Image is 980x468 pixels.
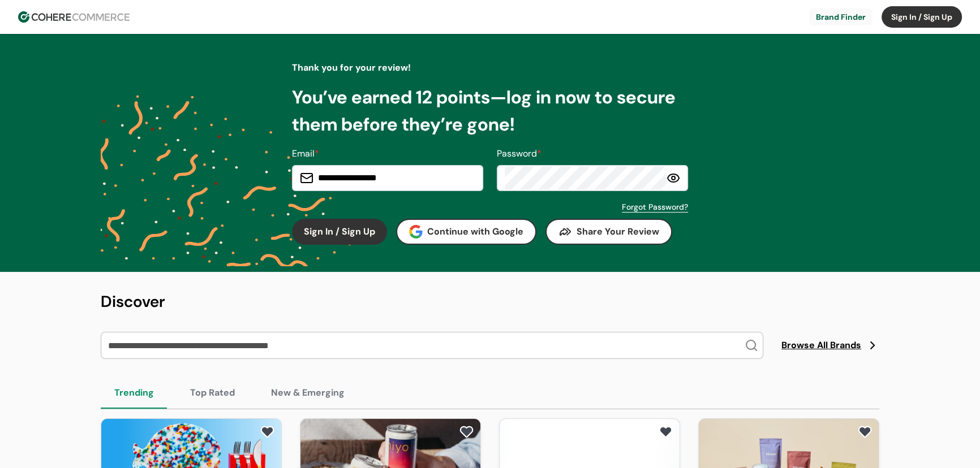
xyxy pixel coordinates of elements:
a: Forgot Password? [622,201,688,213]
button: Share Your Review [545,219,672,245]
div: Continue with Google [409,225,523,239]
a: Browse All Brands [781,339,879,352]
p: You’ve earned 12 points—log in now to secure them before they’re gone! [292,84,688,138]
button: Sign In / Sign Up [292,219,387,245]
button: New & Emerging [257,377,358,409]
span: Discover [101,291,165,312]
p: Thank you for your review! [292,61,688,75]
button: add to favorite [457,423,476,440]
button: Continue with Google [396,219,536,245]
span: Password [497,148,537,159]
button: add to favorite [656,423,675,440]
span: Browse All Brands [781,339,861,352]
button: Sign In / Sign Up [882,6,962,28]
img: Cohere Logo [18,11,130,23]
button: Trending [101,377,167,409]
button: Top Rated [177,377,248,409]
button: add to favorite [856,423,874,440]
span: Email [292,148,315,159]
button: add to favorite [258,423,277,440]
